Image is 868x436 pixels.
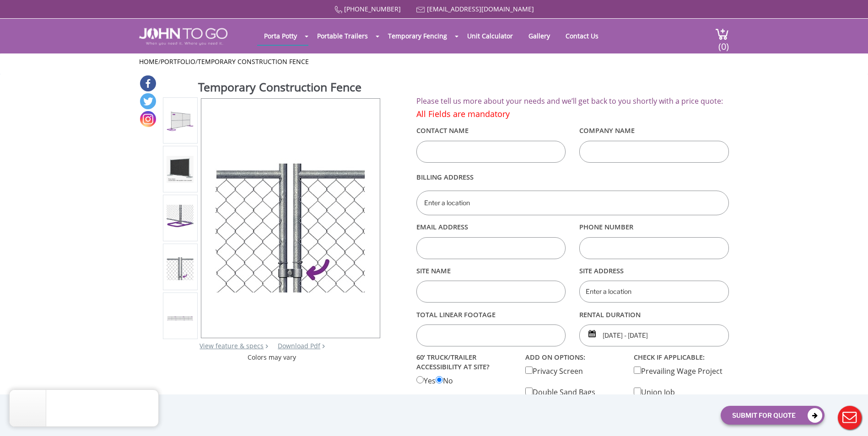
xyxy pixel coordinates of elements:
[579,307,729,322] label: rental duration
[257,27,304,45] a: Porta Potty
[167,107,194,134] img: Product
[721,406,825,425] button: Submit For Quote
[278,341,320,350] a: Download Pdf
[416,351,512,373] label: 60’ TRUCK/TRAILER ACCESSIBILITY AT SITE?
[167,254,194,280] img: Product
[460,27,520,45] a: Unit Calculator
[831,399,868,436] button: Live Chat
[381,27,454,45] a: Temporary Fencing
[140,75,156,91] a: Facebook
[344,5,401,13] a: [PHONE_NUMBER]
[198,57,309,66] a: Temporary Construction Fence
[416,123,566,138] label: Contact Name
[715,28,729,40] img: cart a
[265,344,268,348] img: right arrow icon
[410,351,518,431] div: Yes No Yes No
[161,57,195,66] a: Portfolio
[322,344,325,348] img: chevron.png
[167,314,194,323] img: Product
[416,110,729,119] h4: All Fields are mandatory
[579,123,729,138] label: Company Name
[198,79,381,97] h1: Temporary Construction Fence
[416,307,566,322] label: Total linear footage
[167,205,194,231] img: Product
[163,353,381,362] div: Colors may vary
[140,111,156,127] a: Instagram
[416,97,729,106] h2: Please tell us more about your needs and we’ll get back to you shortly with a price quote:
[525,351,620,364] label: add on options:
[167,156,194,183] img: Product
[139,57,158,66] a: Home
[427,5,534,13] a: [EMAIL_ADDRESS][DOMAIN_NAME]
[522,27,557,45] a: Gallery
[416,191,729,215] input: Enter a location
[199,341,264,350] a: View feature & specs
[579,263,729,278] label: Site Address
[139,57,729,66] ul: / /
[579,324,729,346] input: Start date | End date
[518,351,627,429] div: Privacy Screen Double Sand Bags Wheels/Equipment Gates
[579,219,729,235] label: Phone Number
[627,351,736,418] div: Prevailing Wage Project Union Job Tax Exempt/No Tax
[310,27,375,45] a: Portable Trailers
[416,166,729,188] label: Billing Address
[140,93,156,109] a: Twitter
[559,27,605,45] a: Contact Us
[416,219,566,235] label: Email Address
[215,144,366,292] img: Product
[634,351,729,364] label: check if applicable:
[139,28,227,45] img: JOHN to go
[416,7,425,13] img: Mail
[416,263,566,278] label: Site Name
[718,33,729,53] span: (0)
[579,281,729,303] input: Enter a location
[334,6,342,14] img: Call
